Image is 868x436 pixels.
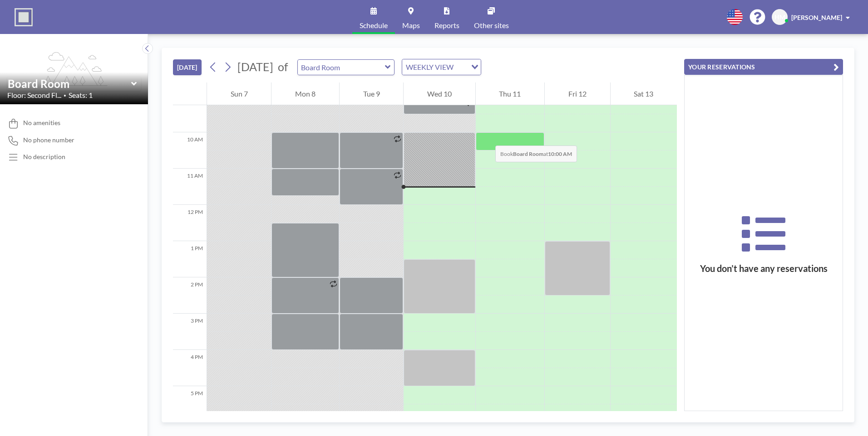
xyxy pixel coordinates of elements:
div: 5 PM [173,386,207,422]
div: 3 PM [173,314,207,350]
div: 12 PM [173,205,207,241]
div: Mon 8 [271,82,339,105]
span: WEEKLY VIEW [404,61,455,73]
b: Board Room [513,150,543,157]
img: organization-logo [15,8,33,26]
div: Fri 12 [545,82,610,105]
b: 10:00 AM [548,150,572,157]
span: [PERSON_NAME] [791,14,842,21]
div: 1 PM [173,241,207,277]
span: Book at [495,145,577,162]
div: Tue 9 [340,82,403,105]
div: Search for option [402,59,481,75]
div: Sun 7 [207,82,271,105]
h3: You don’t have any reservations [685,263,843,274]
button: [DATE] [173,59,202,75]
input: Search for option [456,61,466,73]
span: Schedule [360,22,388,29]
div: Sat 13 [611,82,677,105]
span: No amenities [23,119,60,127]
span: Other sites [474,22,509,29]
div: 2 PM [173,277,207,314]
button: YOUR RESERVATIONS [684,59,843,75]
input: Board Room [8,77,131,90]
div: 9 AM [173,96,207,132]
span: HM [774,13,785,21]
div: No description [23,153,65,161]
span: • [64,92,66,98]
span: Seats: 1 [69,91,93,100]
span: Floor: Second Fl... [7,91,61,100]
div: Thu 11 [476,82,544,105]
span: Maps [402,22,420,29]
div: 4 PM [173,350,207,386]
div: 10 AM [173,132,207,169]
span: of [278,60,288,74]
span: Reports [434,22,459,29]
input: Board Room [298,60,385,75]
div: Wed 10 [404,82,475,105]
span: [DATE] [237,60,273,73]
div: 11 AM [173,169,207,205]
span: No phone number [23,136,74,144]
